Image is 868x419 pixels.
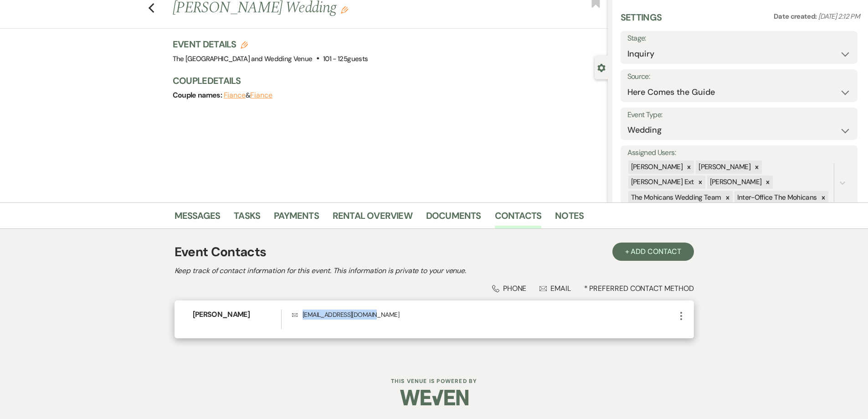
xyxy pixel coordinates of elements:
[426,208,481,228] a: Documents
[628,160,684,174] div: [PERSON_NAME]
[818,12,860,21] span: [DATE] 2:12 PM
[492,284,527,293] div: Phone
[612,243,694,261] button: + Add Contact
[193,310,282,320] h6: [PERSON_NAME]
[628,176,695,189] div: [PERSON_NAME] Ext
[707,176,763,189] div: [PERSON_NAME]
[274,208,319,228] a: Payments
[400,382,468,414] img: Weven Logo
[175,265,694,276] h2: Keep track of contact information for this event. This information is private to your venue.
[175,284,694,293] div: * Preferred Contact Method
[495,208,542,228] a: Contacts
[734,191,818,204] div: Inter-Office The Mohicans
[173,74,599,87] h3: Couple Details
[628,191,723,204] div: The Mohicans Wedding Team
[224,92,246,99] button: Fiance
[173,38,368,51] h3: Event Details
[173,54,313,63] span: The [GEOGRAPHIC_DATA] and Wedding Venue
[341,5,348,14] button: Edit
[224,91,272,100] span: &
[627,146,851,160] label: Assigned Users:
[175,243,267,262] h1: Event Contacts
[250,92,272,99] button: Fiance
[333,208,412,228] a: Rental Overview
[173,90,224,100] span: Couple names:
[621,11,662,31] h3: Settings
[323,54,368,63] span: 101 - 125 guests
[234,208,260,228] a: Tasks
[774,12,818,21] span: Date created:
[597,63,606,72] button: Close lead details
[696,160,752,174] div: [PERSON_NAME]
[627,70,851,83] label: Source:
[627,32,851,45] label: Stage:
[292,310,675,320] p: [EMAIL_ADDRESS][DOMAIN_NAME]
[555,208,584,228] a: Notes
[539,284,571,293] div: Email
[627,109,851,122] label: Event Type:
[175,208,221,228] a: Messages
